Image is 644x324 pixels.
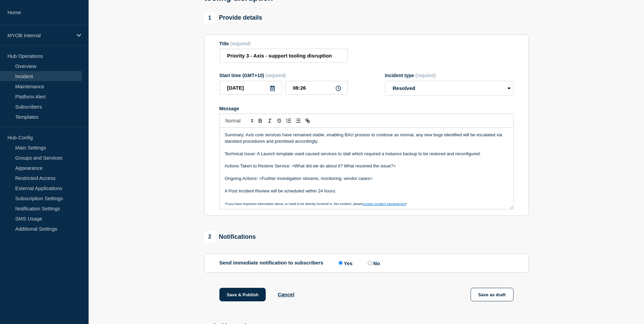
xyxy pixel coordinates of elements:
[225,132,508,144] p: Summary: Axis core services have remained stable, enabling BAU process to continue as normal, any...
[471,288,514,301] button: Save as draft
[219,260,514,266] div: Send immediate notification to subscribers
[337,260,353,266] label: Yes
[204,231,216,242] span: 2
[366,260,380,266] label: No
[222,117,256,125] span: Font size
[225,176,508,182] p: Ongoing Actions: <Further investigation streams, monitoring, vendor cases>
[293,117,303,125] button: Toggle bulleted list
[225,188,508,194] p: A Post Incident Review will be scheduled within 24 hours.
[275,117,284,125] button: Toggle strikethrough text
[220,128,513,209] div: Message
[204,12,262,24] div: Provide details
[385,81,514,96] select: Incident type
[285,81,348,95] input: HH:MM
[415,73,436,78] span: (required)
[363,202,406,206] a: contact Incident Management
[204,231,256,242] div: Notifications
[225,202,363,206] span: "If you have important information about, or need to be directly involved in, this incident, please
[225,151,508,157] p: Technical Issue: A Launch template used caused services to stall which required a instance backup...
[219,81,282,95] input: YYYY-MM-DD
[219,288,266,301] button: Save & Publish
[230,41,251,46] span: (required)
[204,12,216,24] span: 1
[278,292,294,297] button: Cancel
[225,163,508,169] p: Actions Taken to Restore Service: <What did we do about it? What resolved the issue?>
[265,73,286,78] span: (required)
[385,73,514,78] div: Incident type
[219,49,348,63] input: Title
[219,106,514,111] div: Message
[368,261,372,265] input: No
[256,117,265,125] button: Toggle bold text
[303,117,312,125] button: Toggle link
[7,32,72,38] p: MYOB Internal
[219,73,348,78] div: Start time (GMT+10)
[219,260,324,266] p: Send immediate notification to subscribers
[406,202,407,206] span: "
[284,117,293,125] button: Toggle ordered list
[265,117,275,125] button: Toggle italic text
[338,261,343,265] input: Yes
[219,41,348,46] div: Title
